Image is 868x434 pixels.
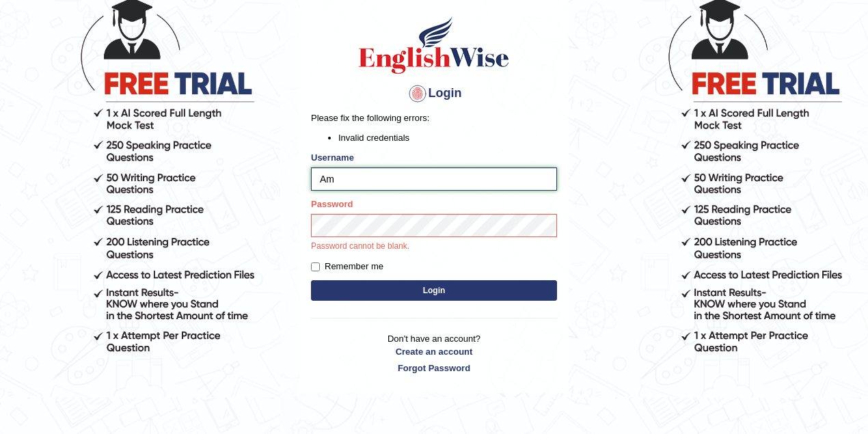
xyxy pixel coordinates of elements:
[311,280,557,301] button: Login
[311,111,557,124] p: Please fix the following errors:
[311,83,557,105] h4: Login
[311,345,557,358] a: Create an account
[311,362,557,375] a: Forgot Password
[311,332,557,375] p: Don't have an account?
[338,131,557,144] li: Invalid credentials
[311,262,320,271] input: Remember me
[311,260,383,273] label: Remember me
[311,241,557,253] p: Password cannot be blank.
[311,151,354,164] label: Username
[356,14,512,76] img: Logo of English Wise sign in for intelligent practice with AI
[311,198,353,211] label: Password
